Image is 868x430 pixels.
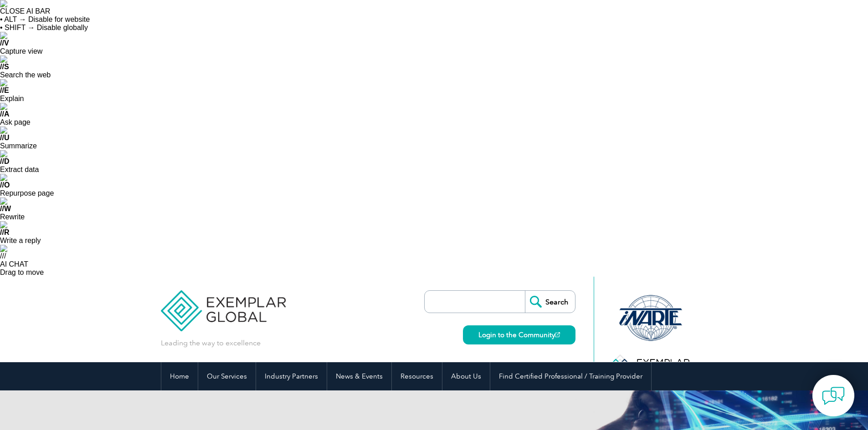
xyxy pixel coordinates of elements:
[463,325,575,344] a: Login to the Community
[161,338,261,348] p: Leading the way to excellence
[555,332,560,337] img: open_square.png
[490,362,651,390] a: Find Certified Professional / Training Provider
[198,362,256,390] a: Our Services
[525,291,575,313] input: Search
[161,277,286,331] img: Exemplar Global
[256,362,327,390] a: Industry Partners
[327,362,391,390] a: News & Events
[161,362,198,390] a: Home
[822,384,845,407] img: contact-chat.png
[442,362,490,390] a: About Us
[392,362,442,390] a: Resources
